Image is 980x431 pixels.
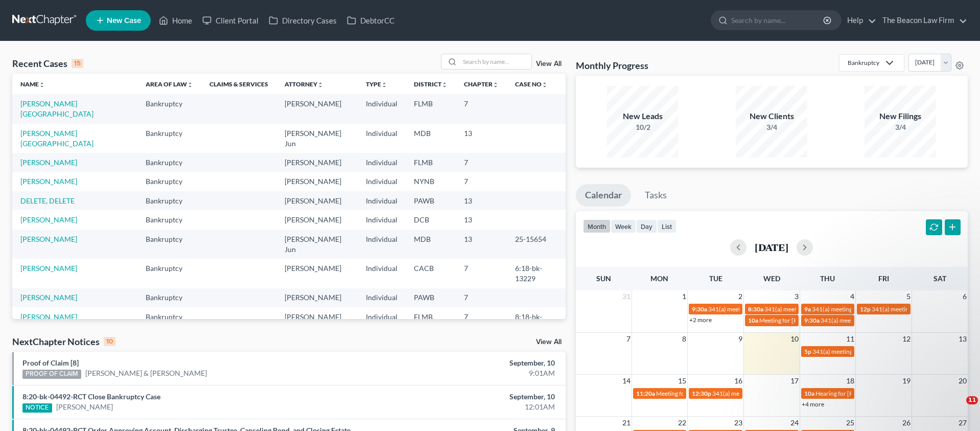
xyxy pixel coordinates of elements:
a: Typeunfold_more [366,80,387,88]
td: 7 [456,288,507,307]
span: Sun [596,274,611,283]
div: PROOF OF CLAIM [22,370,81,379]
a: Nameunfold_more [20,80,45,88]
span: Fri [878,274,889,283]
div: Recent Cases [12,57,83,70]
a: [PERSON_NAME] [20,293,77,302]
span: 22 [677,417,687,429]
td: 8:18-bk-04850 [507,307,565,336]
a: Tasks [636,184,676,207]
td: 7 [456,307,507,336]
a: Area of Lawunfold_more [146,80,193,88]
span: 23 [733,417,743,429]
span: 21 [621,417,632,429]
td: Individual [358,259,406,288]
a: View All [536,60,562,67]
h3: Monthly Progress [576,59,648,72]
span: 341(a) meeting for [PERSON_NAME] [764,305,863,313]
span: Meeting for [PERSON_NAME] & [PERSON_NAME] De [PERSON_NAME] [656,390,848,397]
a: Proof of Claim [8] [22,358,79,367]
td: Bankruptcy [137,124,201,153]
td: Individual [358,230,406,259]
span: 12p [860,305,871,313]
span: 341(a) meeting for [PERSON_NAME] [712,390,811,397]
td: MDB [406,230,456,259]
td: Bankruptcy [137,210,201,229]
td: 13 [456,210,507,229]
td: FLMB [406,94,456,123]
td: 13 [456,230,507,259]
i: unfold_more [187,82,193,88]
h2: [DATE] [755,242,788,253]
td: 13 [456,124,507,153]
span: 341(a) meeting for [PERSON_NAME] & [PERSON_NAME] [708,305,861,313]
td: Individual [358,153,406,172]
td: 7 [456,172,507,191]
span: 10a [748,316,758,324]
iframe: Intercom live chat [945,396,970,421]
span: 11 [966,396,978,404]
span: 8:30a [748,305,763,313]
a: 8:20-bk-04492-RCT Close Bankruptcy Case [22,392,160,401]
span: 16 [733,375,743,387]
td: Individual [358,124,406,153]
a: Case Nounfold_more [515,80,548,88]
span: 27 [958,417,968,429]
span: 6 [962,290,968,303]
a: [PERSON_NAME] [20,177,77,186]
span: 15 [677,375,687,387]
td: CACB [406,259,456,288]
a: Attorneyunfold_more [285,80,323,88]
td: 6:18-bk-13229 [507,259,565,288]
span: 8 [681,333,687,345]
a: Calendar [576,184,631,207]
div: 9:01AM [384,368,555,378]
span: New Case [107,17,141,25]
span: 341(a) meeting for [PERSON_NAME] [872,305,970,313]
div: New Clients [736,110,807,122]
span: Thu [820,274,835,283]
td: Individual [358,94,406,123]
div: 3/4 [865,122,936,132]
a: Client Portal [197,11,264,30]
td: [PERSON_NAME] [276,94,358,123]
td: Individual [358,172,406,191]
span: 24 [789,417,800,429]
input: Search by name... [731,11,825,30]
span: 12:30p [692,390,711,397]
div: September, 10 [384,358,555,368]
span: 4 [849,290,855,303]
div: 15 [72,59,83,68]
div: 10/2 [607,122,679,132]
a: +2 more [689,316,712,324]
input: Search by name... [460,54,531,69]
span: Tue [709,274,722,283]
a: [PERSON_NAME] & [PERSON_NAME] [85,368,207,378]
td: Individual [358,191,406,210]
td: Bankruptcy [137,191,201,210]
i: unfold_more [317,82,323,88]
td: [PERSON_NAME] [276,172,358,191]
a: Help [842,11,876,30]
td: PAWB [406,288,456,307]
div: 3/4 [736,122,807,132]
td: Individual [358,288,406,307]
span: 2 [737,290,743,303]
td: Bankruptcy [137,153,201,172]
span: 341(a) meeting for [PERSON_NAME] [821,316,919,324]
a: [PERSON_NAME] [20,158,77,167]
div: NextChapter Notices [12,335,115,348]
span: 9 [737,333,743,345]
td: Bankruptcy [137,172,201,191]
td: Individual [358,210,406,229]
span: Mon [650,274,668,283]
span: 7 [625,333,632,345]
td: Bankruptcy [137,259,201,288]
i: unfold_more [381,82,387,88]
th: Claims & Services [201,74,276,94]
span: 26 [901,417,912,429]
i: unfold_more [542,82,548,88]
td: [PERSON_NAME] Jun [276,124,358,153]
button: day [636,219,657,233]
button: week [611,219,636,233]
